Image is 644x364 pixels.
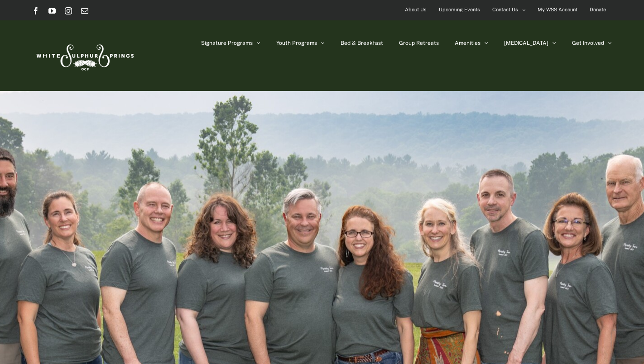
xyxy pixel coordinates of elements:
[276,20,325,66] a: Youth Programs
[32,7,39,14] a: Facebook
[439,3,480,16] span: Upcoming Events
[572,20,612,66] a: Get Involved
[572,40,604,46] span: Get Involved
[504,40,548,46] span: [MEDICAL_DATA]
[341,20,383,66] a: Bed & Breakfast
[399,20,439,66] a: Group Retreats
[65,7,72,14] a: Instagram
[201,40,253,46] span: Signature Programs
[455,20,488,66] a: Amenities
[492,3,518,16] span: Contact Us
[341,40,383,46] span: Bed & Breakfast
[48,7,56,14] a: YouTube
[455,40,481,46] span: Amenities
[538,3,577,16] span: My WSS Account
[201,20,260,66] a: Signature Programs
[399,40,439,46] span: Group Retreats
[81,7,88,14] a: Email
[276,40,317,46] span: Youth Programs
[201,20,612,66] nav: Main Menu
[504,20,556,66] a: [MEDICAL_DATA]
[590,3,606,16] span: Donate
[32,34,136,77] img: White Sulphur Springs Logo
[405,3,427,16] span: About Us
